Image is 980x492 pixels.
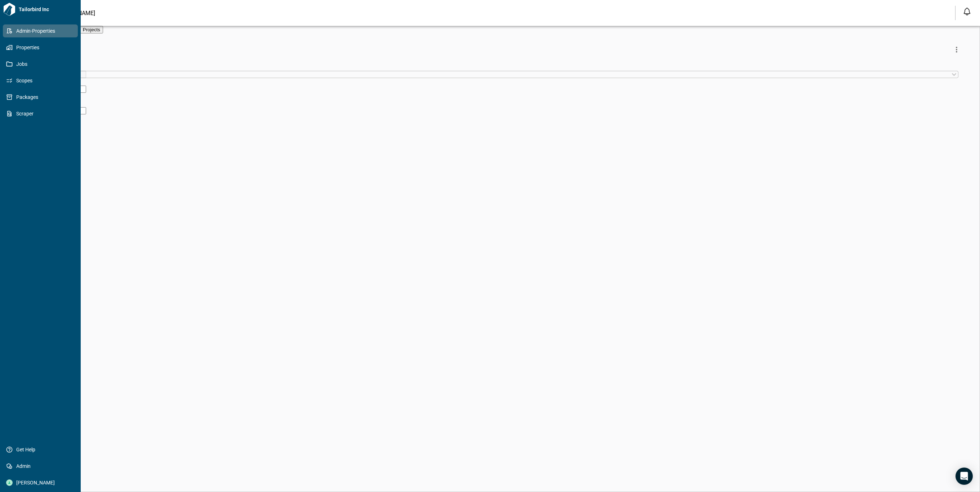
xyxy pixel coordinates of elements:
a: Jobs [3,58,78,70]
button: more [949,42,964,57]
a: Scraper [3,107,78,120]
div: Open Intercom Messenger [955,468,973,485]
span: [PERSON_NAME] [13,479,71,486]
span: Properties [13,44,71,51]
a: Scopes [3,74,78,87]
span: Jobs [13,60,71,68]
span: Scopes [13,77,71,84]
div: base tabs [26,26,973,33]
span: Packages [13,94,71,101]
span: Get Help [13,446,71,453]
span: Projects [83,27,100,32]
span: Admin-Properties [13,27,71,35]
a: Properties [3,41,78,54]
span: Scraper [13,110,71,117]
button: Open notification feed [961,6,973,17]
div: Garden Style [35,100,961,106]
a: Packages [3,91,78,104]
a: Admin-Properties [3,24,78,37]
span: Tailorbird Inc [16,6,78,13]
a: Admin [3,460,78,473]
span: Admin [13,463,71,470]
